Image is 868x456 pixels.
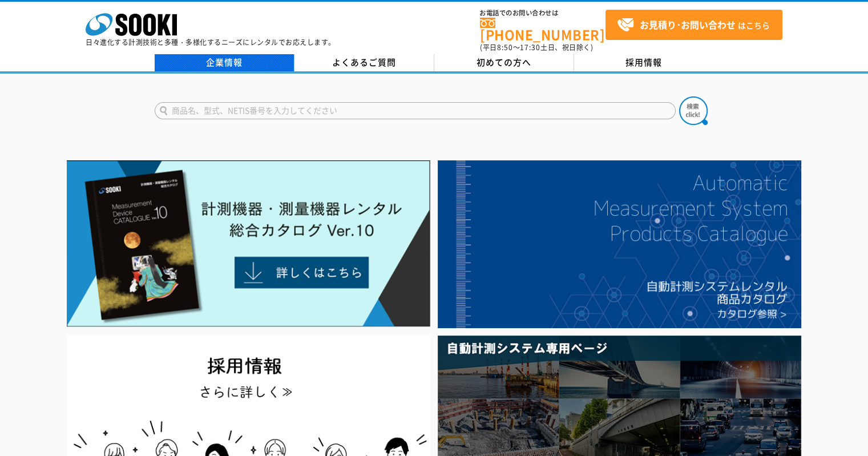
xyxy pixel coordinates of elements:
[480,18,605,41] a: [PHONE_NUMBER]
[294,54,434,71] a: よくあるご質問
[497,42,513,53] span: 8:50
[617,17,770,34] span: はこちら
[434,54,574,71] a: 初めての方へ
[574,54,714,71] a: 採用情報
[155,54,294,71] a: 企業情報
[640,18,736,31] strong: お見積り･お問い合わせ
[67,160,430,327] img: Catalog Ver10
[480,42,593,53] span: (平日 ～ 土日、祝日除く)
[480,10,605,17] span: お電話でのお問い合わせは
[438,160,801,328] img: 自動計測システムカタログ
[86,39,336,46] p: 日々進化する計測技術と多種・多様化するニーズにレンタルでお応えします。
[477,56,531,68] span: 初めての方へ
[605,10,782,40] a: お見積り･お問い合わせはこちら
[520,42,540,53] span: 17:30
[679,96,708,125] img: btn_search.png
[155,102,676,119] input: 商品名、型式、NETIS番号を入力してください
